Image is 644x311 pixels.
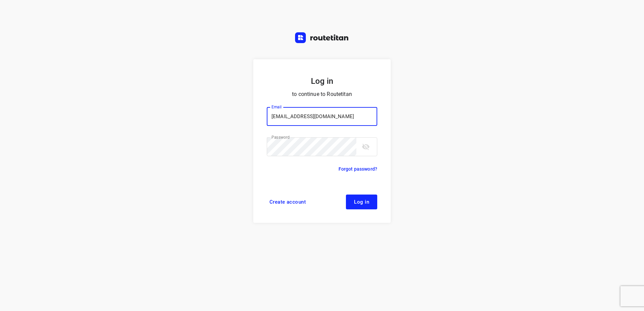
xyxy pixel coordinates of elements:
[354,199,369,205] span: Log in
[267,90,377,99] p: to continue to Routetitan
[295,32,349,45] a: Routetitan
[346,195,377,209] button: Log in
[269,199,306,205] span: Create account
[267,75,377,87] h5: Log in
[359,140,373,153] button: toggle password visibility
[267,195,309,209] a: Create account
[295,32,349,43] img: Routetitan
[339,165,377,173] a: Forgot password?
